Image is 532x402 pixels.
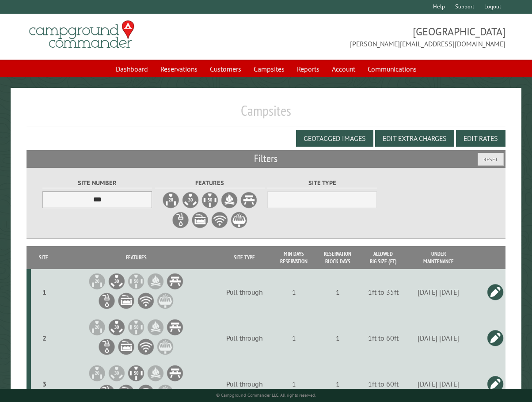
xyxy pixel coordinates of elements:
div: Pull through [218,334,271,342]
div: 1 [274,334,315,342]
th: Reservation Block Days [316,246,360,269]
h2: Filters [27,150,505,167]
li: Firepit [147,364,164,382]
li: 20A Electrical Hookup [88,319,106,336]
label: Site Type [267,178,377,188]
a: Account [327,61,361,77]
div: 1 [274,288,315,296]
li: Water Hookup [98,338,116,356]
li: WiFi Service [137,292,155,310]
div: 2 [34,334,54,342]
div: 1 [34,288,54,296]
div: 1ft to 60ft [361,379,406,388]
h1: Campsites [27,102,505,126]
th: Under Maintenance [407,246,470,269]
th: Site Type [217,246,272,269]
label: Firepit [220,191,238,209]
li: Sewer Hookup [118,338,135,356]
li: Water Hookup [98,384,116,402]
button: Geotagged Images [296,130,373,147]
label: Site Number [42,178,152,188]
label: Grill [230,211,248,229]
li: 30A Electrical Hookup [108,319,125,336]
th: Min Days Reservation [272,246,316,269]
li: Firepit [147,319,164,336]
div: 1ft to 60ft [361,334,406,342]
li: 50A Electrical Hookup [127,273,145,290]
li: Sewer Hookup [118,292,135,310]
div: 1 [317,334,358,342]
label: Water Hookup [172,211,190,229]
div: [DATE] [DATE] [408,288,468,296]
div: Pull through [218,288,271,296]
a: Edit this campsite [486,329,504,347]
label: 50A Electrical Hookup [201,191,219,209]
img: Campground Commander [27,17,137,52]
div: 1 [317,379,358,388]
button: Reset [478,153,504,166]
li: Water Hookup [98,292,116,310]
div: 3 [34,379,54,388]
a: Communications [362,61,422,77]
li: Picnic Table [166,273,184,290]
a: Campsites [248,61,290,77]
div: [DATE] [DATE] [408,379,468,388]
li: WiFi Service [137,384,155,402]
th: Site [31,246,56,269]
li: 50A Electrical Hookup [127,319,145,336]
a: Reports [292,61,325,77]
li: Sewer Hookup [118,384,135,402]
li: Picnic Table [166,364,184,382]
div: 1 [317,288,358,296]
small: © Campground Commander LLC. All rights reserved. [216,392,316,398]
li: 20A Electrical Hookup [88,273,106,290]
label: 20A Electrical Hookup [162,191,180,209]
span: [GEOGRAPHIC_DATA] [PERSON_NAME][EMAIL_ADDRESS][DOMAIN_NAME] [266,24,505,49]
label: Sewer Hookup [191,211,209,229]
div: 1ft to 35ft [361,288,406,296]
a: Edit this campsite [486,283,504,301]
label: Features [155,178,265,188]
button: Edit Rates [456,130,505,147]
li: 30A Electrical Hookup [108,273,125,290]
li: 20A Electrical Hookup [88,364,106,382]
div: 1 [274,379,315,388]
li: 30A Electrical Hookup [108,364,125,382]
label: WiFi Service [211,211,228,229]
label: 30A Electrical Hookup [182,191,199,209]
a: Reservations [155,61,203,77]
li: 50A Electrical Hookup [127,364,145,382]
div: [DATE] [DATE] [408,334,468,342]
a: Customers [205,61,247,77]
div: Pull through [218,379,271,388]
li: Picnic Table [166,319,184,336]
label: Picnic Table [240,191,258,209]
li: Firepit [147,273,164,290]
li: Grill [156,384,174,402]
th: Features [56,246,217,269]
th: Allowed Rig Size (ft) [360,246,407,269]
a: Dashboard [110,61,153,77]
button: Edit Extra Charges [375,130,454,147]
li: Grill [156,292,174,310]
a: Edit this campsite [486,375,504,393]
li: WiFi Service [137,338,155,356]
li: Grill [156,338,174,356]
